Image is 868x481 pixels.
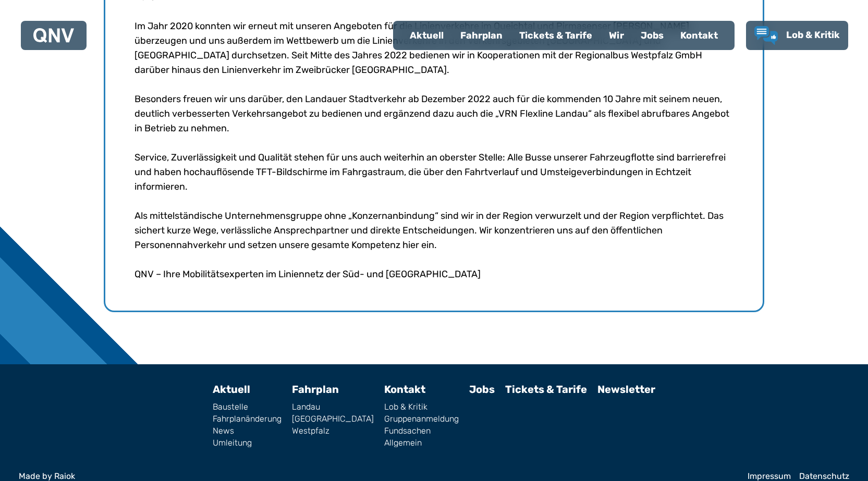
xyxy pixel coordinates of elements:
[632,22,672,49] a: Jobs
[135,267,733,281] p: QNV – Ihre Mobilitätsexperten im Liniennetz der Süd- und [GEOGRAPHIC_DATA]
[292,427,374,435] a: Westpfalz
[799,472,849,480] a: Datenschutz
[33,28,74,43] img: QNV Logo
[754,26,840,45] a: Lob & Kritik
[33,25,74,46] a: QNV Logo
[135,208,733,252] p: Als mittelständische Unternehmensgruppe ohne „Konzernanbindung“ sind wir in der Region verwurzelt...
[505,383,587,396] a: Tickets & Tarife
[292,415,374,423] a: [GEOGRAPHIC_DATA]
[213,427,282,435] a: News
[19,472,739,480] a: Made by Raiok
[748,472,791,480] a: Impressum
[601,22,632,49] a: Wir
[213,415,282,423] a: Fahrplanänderung
[135,19,733,77] p: Im Jahr 2020 konnten wir erneut mit unseren Angeboten für die Linienverkehre im Queichtal und Pir...
[384,439,459,447] a: Allgemein
[384,415,459,423] a: Gruppenanmeldung
[469,383,495,396] a: Jobs
[292,403,374,411] a: Landau
[452,22,511,49] a: Fahrplan
[786,29,840,41] span: Lob & Kritik
[292,383,339,396] a: Fahrplan
[135,92,733,135] p: Besonders freuen wir uns darüber, den Landauer Stadtverkehr ab Dezember 2022 auch für die kommend...
[135,150,733,194] p: Service, Zuverlässigkeit und Qualität stehen für uns auch weiterhin an oberster Stelle: Alle Buss...
[384,383,425,396] a: Kontakt
[511,22,601,49] a: Tickets & Tarife
[213,439,282,447] a: Umleitung
[597,383,655,396] a: Newsletter
[672,22,726,49] a: Kontakt
[213,403,282,411] a: Baustelle
[384,403,459,411] a: Lob & Kritik
[401,22,452,49] a: Aktuell
[213,383,250,396] a: Aktuell
[384,427,459,435] a: Fundsachen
